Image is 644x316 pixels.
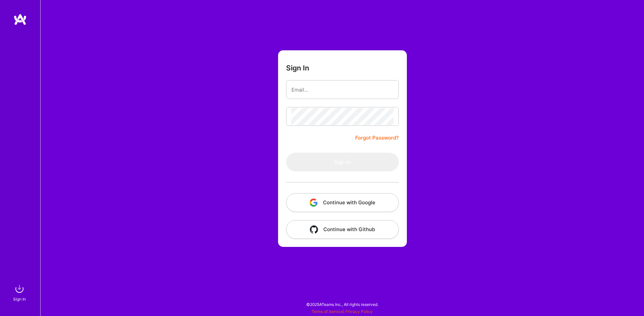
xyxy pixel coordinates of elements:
[286,153,399,171] button: Sign In
[310,199,318,207] img: icon
[286,64,309,72] h3: Sign In
[312,309,373,314] span: |
[355,134,399,142] a: Forgot Password?
[286,193,399,212] button: Continue with Google
[291,81,393,98] input: Email...
[345,309,373,314] a: Privacy Policy
[286,220,399,239] button: Continue with Github
[13,13,27,25] img: logo
[312,309,343,314] a: Terms of Service
[13,282,26,296] img: sign in
[40,296,644,313] div: © 2025 ATeams Inc., All rights reserved.
[310,225,318,233] img: icon
[14,282,26,303] a: sign inSign In
[13,296,26,303] div: Sign In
